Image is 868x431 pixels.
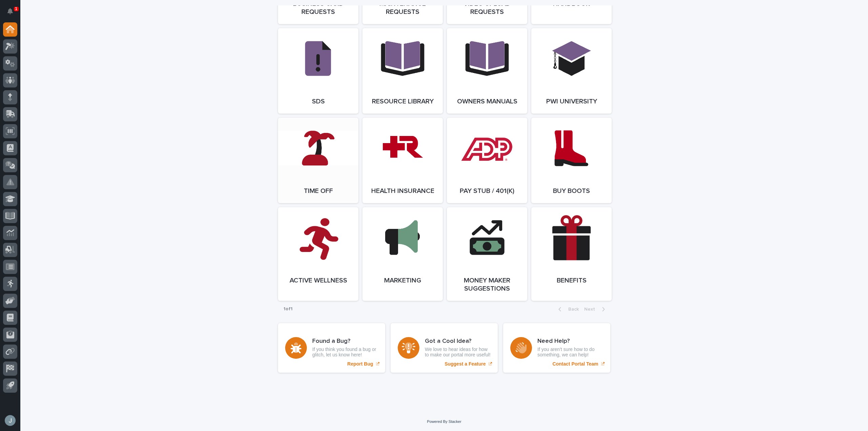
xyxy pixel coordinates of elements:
[278,207,358,301] a: Active Wellness
[391,323,498,373] a: Suggest a Feature
[447,28,527,114] a: Owners Manuals
[537,347,603,358] p: If you aren't sure how to do something, we can help!
[447,207,527,301] a: Money Maker Suggestions
[8,8,17,19] div: Notifications1
[552,361,598,367] p: Contact Portal Team
[362,28,443,114] a: Resource Library
[425,347,491,358] p: We love to hear ideas for how to make our portal more useful!
[347,361,373,367] p: Report Bug
[445,361,486,367] p: Suggest a Feature
[531,118,612,203] a: Buy Boots
[312,347,378,358] p: If you think you found a bug or glitch, let us know here!
[447,118,527,203] a: Pay Stub / 401(k)
[537,338,603,345] h3: Need Help?
[581,306,610,312] button: Next
[425,338,491,345] h3: Got a Cool Idea?
[278,301,298,317] p: 1 of 1
[362,118,443,203] a: Health Insurance
[553,306,581,312] button: Back
[15,6,17,11] p: 1
[564,307,579,312] span: Back
[531,207,612,301] a: Benefits
[531,28,612,114] a: PWI University
[584,307,599,312] span: Next
[278,28,358,114] a: SDS
[312,338,378,345] h3: Found a Bug?
[427,419,461,424] a: Powered By Stacker
[362,207,443,301] a: Marketing
[278,323,385,373] a: Report Bug
[3,413,17,428] button: users-avatar
[3,4,17,18] button: Notifications
[278,118,358,203] a: Time Off
[503,323,610,373] a: Contact Portal Team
